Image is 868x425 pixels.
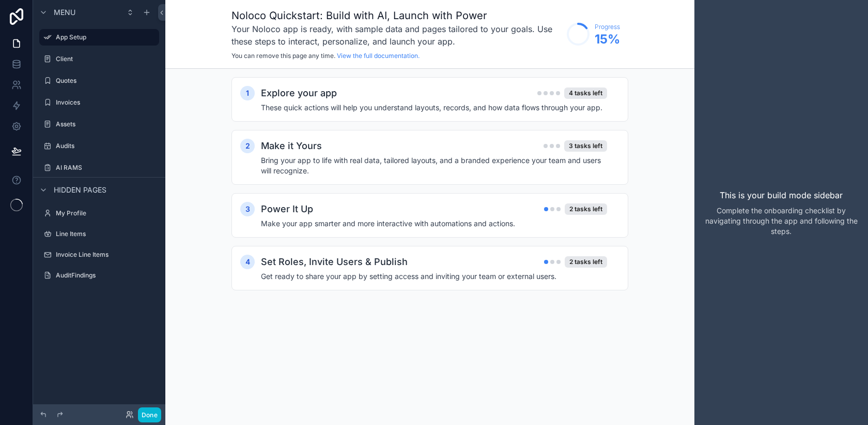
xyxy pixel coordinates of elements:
label: Assets [56,120,157,128]
label: AuditFindings [56,271,157,280]
a: Line Items [39,226,159,242]
a: Audits [39,138,159,154]
a: App Setup [39,29,159,46]
span: Hidden pages [54,185,106,195]
label: Audits [56,142,157,150]
label: Invoices [56,98,157,107]
a: Assets [39,116,159,133]
span: 15 % [595,31,620,48]
a: AuditFindings [39,267,159,284]
a: View the full documentation. [337,52,420,60]
span: Menu [54,7,75,18]
a: My Profile [39,205,159,222]
h3: Your Noloco app is ready, with sample data and pages tailored to your goals. Use these steps to i... [231,23,562,48]
label: Client [56,55,157,63]
a: AI RAMS [39,159,159,176]
a: Client [39,51,159,67]
a: Invoices [39,94,159,111]
span: Progress [595,23,620,31]
a: Quotes [39,72,159,89]
label: My Profile [56,209,157,217]
label: Line Items [56,230,157,238]
button: Done [138,407,161,422]
span: You can remove this page any time. [231,52,335,60]
a: Invoice Line Items [39,246,159,263]
label: App Setup [56,33,153,41]
p: Complete the onboarding checklist by navigating through the app and following the steps. [703,206,860,237]
label: AI RAMS [56,164,157,172]
h1: Noloco Quickstart: Build with AI, Launch with Power [231,8,562,23]
p: This is your build mode sidebar [720,189,843,201]
label: Invoice Line Items [56,251,157,259]
label: Quotes [56,77,157,85]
